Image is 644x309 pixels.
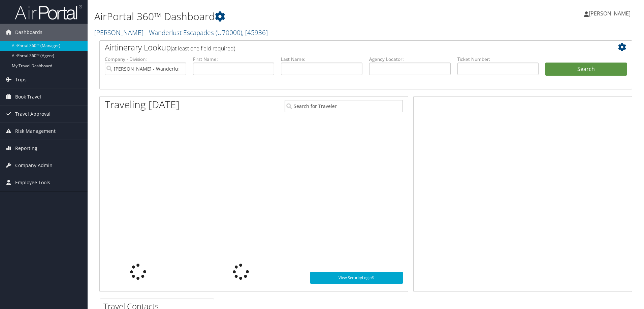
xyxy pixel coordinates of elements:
[15,106,51,122] span: Travel Approval
[15,24,42,41] span: Dashboards
[584,3,637,24] a: [PERSON_NAME]
[457,56,539,63] label: Ticket Number:
[15,140,37,157] span: Reporting
[242,28,268,37] span: , [ 45936 ]
[545,63,627,76] button: Search
[15,4,82,20] img: airportal-logo.png
[15,71,27,88] span: Trips
[94,9,456,24] h1: AirPortal 360™ Dashboard
[310,272,403,284] a: View SecurityLogic®
[105,56,186,63] label: Company - Division:
[94,28,268,37] a: [PERSON_NAME] - Wanderlust Escapades
[369,56,451,63] label: Agency Locator:
[15,174,50,191] span: Employee Tools
[15,88,41,105] span: Book Travel
[15,123,56,140] span: Risk Management
[15,157,53,174] span: Company Admin
[193,56,275,63] label: First Name:
[216,28,242,37] span: ( U70000 )
[589,10,631,17] span: [PERSON_NAME]
[105,98,180,112] h1: Traveling [DATE]
[285,100,403,112] input: Search for Traveler
[281,56,362,63] label: Last Name:
[171,45,235,52] span: (at least one field required)
[105,42,582,53] h2: Airtinerary Lookup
